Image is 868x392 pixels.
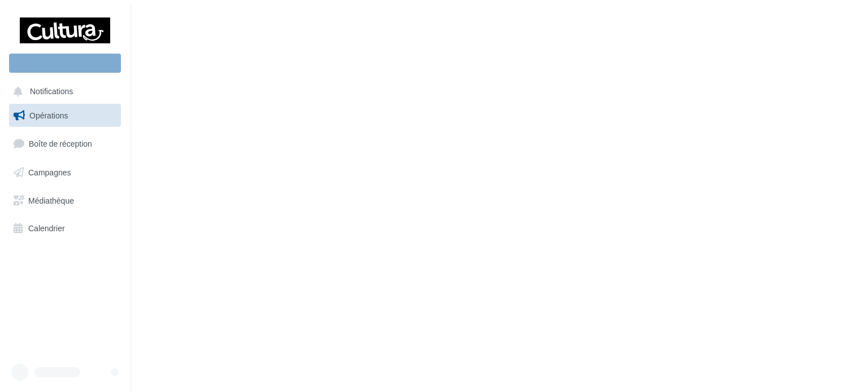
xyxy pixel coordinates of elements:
span: Notifications [30,87,73,96]
span: Boîte de réception [29,139,92,148]
span: Opérations [29,111,68,120]
span: Médiathèque [28,195,74,205]
span: Campagnes [28,168,71,177]
a: Campagnes [7,161,123,184]
a: Boîte de réception [7,131,123,156]
a: Médiathèque [7,189,123,213]
div: Nouvelle campagne [9,54,121,73]
a: Opérations [7,104,123,127]
span: Calendrier [28,223,65,233]
a: Calendrier [7,217,123,240]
